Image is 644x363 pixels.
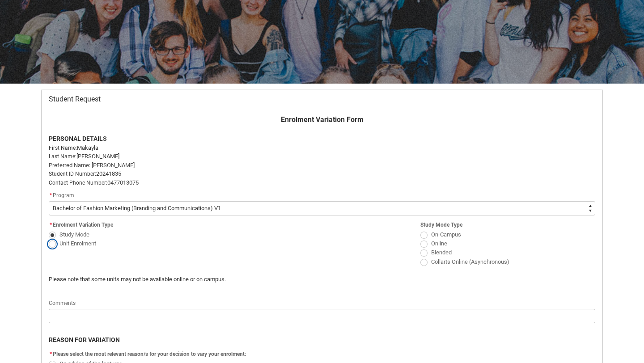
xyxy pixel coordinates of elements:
span: Student Request [49,95,101,104]
span: First Name: [49,145,77,151]
b: REASON FOR VARIATION [49,336,120,343]
strong: PERSONAL DETAILS [49,135,107,142]
span: Comments [49,300,76,306]
span: On-Campus [431,231,461,238]
abbr: required [50,192,52,198]
span: Enrolment Variation Type [53,222,113,228]
span: Student ID Number: [49,171,96,177]
abbr: required [50,351,52,357]
p: Makayla [49,144,595,152]
abbr: required [50,222,52,228]
span: Collarts Online (Asynchronous) [431,258,509,265]
p: Please note that some units may not be available online or on campus. [49,275,456,284]
span: Last Name: [49,153,76,160]
span: Blended [431,249,452,256]
span: Unit Enrolment [59,240,96,247]
p: [PERSON_NAME] [49,152,595,161]
span: Preferred Name: [PERSON_NAME] [49,162,135,169]
span: Please select the most relevant reason/s for your decision to vary your enrolment: [53,351,246,357]
p: 20241835 [49,169,595,178]
span: 0477013075 [107,179,139,186]
span: Online [431,240,447,247]
strong: Enrolment Variation Form [281,115,364,124]
span: Program [53,192,74,198]
span: Study Mode [59,231,89,238]
span: Contact Phone Number: [49,180,107,186]
span: Study Mode Type [420,222,462,228]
